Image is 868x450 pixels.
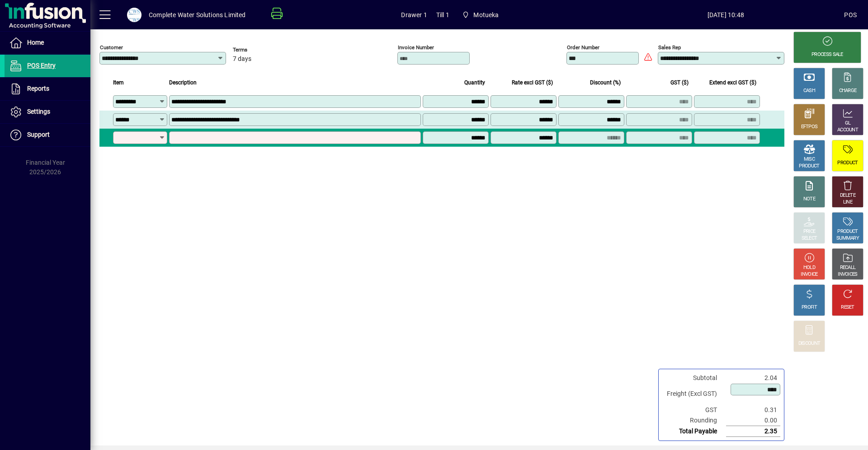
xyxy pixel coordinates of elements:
[567,44,599,51] mat-label: Order number
[658,44,681,51] mat-label: Sales rep
[27,131,50,138] span: Support
[803,196,815,203] div: NOTE
[837,127,858,134] div: ACCOUNT
[607,8,844,22] span: [DATE] 10:48
[662,383,726,405] td: Freight (Excl GST)
[662,373,726,383] td: Subtotal
[837,160,858,167] div: PRODUCT
[233,56,251,63] span: 7 days
[662,415,726,426] td: Rounding
[841,304,854,311] div: RESET
[839,88,857,94] div: CHARGE
[401,8,427,22] span: Drawer 1
[799,163,819,170] div: PRODUCT
[802,235,817,242] div: SELECT
[436,8,449,22] span: Till 1
[811,51,843,58] div: PROCESS SALE
[662,405,726,415] td: GST
[149,8,246,22] div: Complete Water Solutions Limited
[801,271,817,278] div: INVOICE
[801,124,818,130] div: EFTPOS
[837,228,858,235] div: PRODUCT
[27,39,44,46] span: Home
[840,264,856,271] div: RECALL
[726,373,780,383] td: 2.04
[803,88,815,94] div: CASH
[726,426,780,437] td: 2.35
[169,78,197,88] span: Description
[5,78,90,100] a: Reports
[798,340,820,347] div: DISCOUNT
[709,78,756,88] span: Extend excl GST ($)
[512,78,553,88] span: Rate excl GST ($)
[844,8,857,22] div: POS
[458,7,503,23] span: Motueka
[840,192,855,199] div: DELETE
[726,415,780,426] td: 0.00
[802,304,817,311] div: PROFIT
[27,62,56,69] span: POS Entry
[803,264,815,271] div: HOLD
[838,271,857,278] div: INVOICES
[803,228,816,235] div: PRICE
[670,78,689,88] span: GST ($)
[5,124,90,146] a: Support
[27,85,49,92] span: Reports
[27,108,50,115] span: Settings
[464,78,485,88] span: Quantity
[836,235,859,242] div: SUMMARY
[804,156,815,163] div: MISC
[845,120,851,127] div: GL
[233,47,287,53] span: Terms
[590,78,621,88] span: Discount (%)
[5,32,90,54] a: Home
[473,8,499,22] span: Motueka
[120,7,149,23] button: Profile
[100,44,123,51] mat-label: Customer
[5,101,90,123] a: Settings
[662,426,726,437] td: Total Payable
[843,199,852,206] div: LINE
[726,405,780,415] td: 0.31
[113,78,124,88] span: Item
[398,44,434,51] mat-label: Invoice number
